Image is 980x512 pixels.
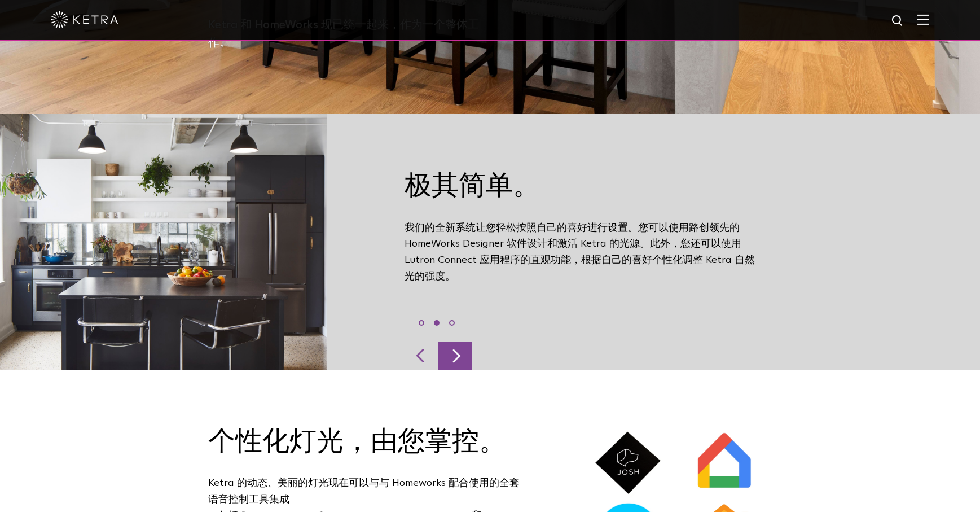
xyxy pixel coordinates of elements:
[593,427,663,498] img: JoshAI@2x
[208,428,506,456] font: 个性化灯光，由您掌控。
[891,14,905,28] img: 搜索图标
[51,11,118,28] img: ketra-logo-2019-白色
[917,14,929,25] img: Hamburger%20Nav.svg
[405,173,540,200] font: 极其简单。
[208,478,520,505] font: Ketra 的动态、美丽的灯光现在可以与与 Homeworks 配合使用的全套语音控制工具集成
[688,426,761,500] img: GoogleHomeApp@2x
[405,223,755,282] font: 我们的全新系统让您轻松按照自己的喜好进行设置。您可以使用路创领先的 HomeWorks Designer 软件设计和激活 Ketra 的光源。此外，您还可以使用 Lutron Connect 应...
